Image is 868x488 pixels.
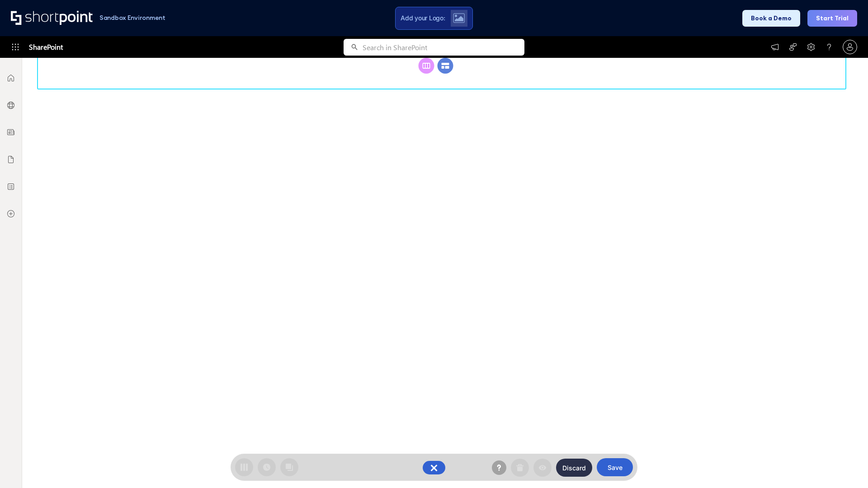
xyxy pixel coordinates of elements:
h1: Sandbox Environment [99,15,165,20]
input: Search in SharePoint [363,39,524,56]
button: Start Trial [807,10,857,27]
span: Add your Logo: [401,14,445,22]
iframe: Chat Widget [823,445,868,488]
span: SharePoint [29,36,63,58]
button: Discard [556,459,592,477]
img: Upload logo [453,13,465,23]
button: Book a Demo [742,10,800,27]
button: Save [597,458,633,476]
